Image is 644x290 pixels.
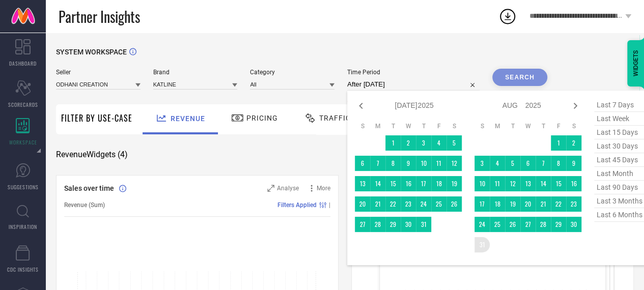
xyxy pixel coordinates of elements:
[416,156,431,171] td: Thu Jul 10 2025
[431,196,446,212] td: Fri Jul 25 2025
[505,217,520,232] td: Tue Aug 26 2025
[536,217,551,232] td: Thu Aug 28 2025
[416,196,431,212] td: Thu Jul 24 2025
[551,156,566,171] td: Fri Aug 08 2025
[490,122,505,130] th: Monday
[431,156,446,171] td: Fri Jul 11 2025
[355,100,367,112] div: Previous month
[446,176,462,191] td: Sat Jul 19 2025
[569,100,581,112] div: Next month
[401,135,416,151] td: Wed Jul 02 2025
[267,185,274,192] svg: Zoom
[551,217,566,232] td: Fri Aug 29 2025
[385,196,401,212] td: Tue Jul 22 2025
[56,69,141,76] span: Seller
[355,217,370,232] td: Sun Jul 27 2025
[385,217,401,232] td: Tue Jul 29 2025
[401,156,416,171] td: Wed Jul 09 2025
[498,7,517,25] div: Open download list
[401,122,416,130] th: Wednesday
[474,122,490,130] th: Sunday
[347,78,480,91] input: Select time period
[56,48,127,56] span: SYSTEM WORKSPACE
[171,114,205,123] span: Revenue
[474,237,490,252] td: Sun Aug 31 2025
[416,217,431,232] td: Thu Jul 31 2025
[520,176,536,191] td: Wed Aug 13 2025
[474,176,490,191] td: Sun Aug 10 2025
[401,196,416,212] td: Wed Jul 23 2025
[61,112,132,124] span: Filter By Use-Case
[551,196,566,212] td: Fri Aug 22 2025
[370,176,385,191] td: Mon Jul 14 2025
[370,156,385,171] td: Mon Jul 07 2025
[64,184,114,192] span: Sales over time
[250,69,334,76] span: Category
[319,114,351,122] span: Traffic
[520,196,536,212] td: Wed Aug 20 2025
[416,135,431,151] td: Thu Jul 03 2025
[416,176,431,191] td: Thu Jul 17 2025
[246,114,278,122] span: Pricing
[536,176,551,191] td: Thu Aug 14 2025
[431,135,446,151] td: Fri Jul 04 2025
[566,156,581,171] td: Sat Aug 09 2025
[446,135,462,151] td: Sat Jul 05 2025
[329,201,330,209] span: |
[551,176,566,191] td: Fri Aug 15 2025
[9,223,37,230] span: INSPIRATION
[385,156,401,171] td: Tue Jul 08 2025
[505,176,520,191] td: Tue Aug 12 2025
[7,266,39,273] span: CDC INSIGHTS
[370,217,385,232] td: Mon Jul 28 2025
[355,122,370,130] th: Sunday
[277,185,299,192] span: Analyse
[64,201,105,209] span: Revenue (Sum)
[355,196,370,212] td: Sun Jul 20 2025
[536,156,551,171] td: Thu Aug 07 2025
[446,122,462,130] th: Saturday
[566,217,581,232] td: Sat Aug 30 2025
[490,196,505,212] td: Mon Aug 18 2025
[385,122,401,130] th: Tuesday
[490,156,505,171] td: Mon Aug 04 2025
[566,135,581,151] td: Sat Aug 02 2025
[385,135,401,151] td: Tue Jul 01 2025
[8,101,38,108] span: SCORECARDS
[566,196,581,212] td: Sat Aug 23 2025
[505,156,520,171] td: Tue Aug 05 2025
[490,176,505,191] td: Mon Aug 11 2025
[370,196,385,212] td: Mon Jul 21 2025
[347,69,480,76] span: Time Period
[446,156,462,171] td: Sat Jul 12 2025
[474,156,490,171] td: Sun Aug 03 2025
[551,122,566,130] th: Friday
[401,176,416,191] td: Wed Jul 16 2025
[8,183,39,191] span: SUGGESTIONS
[520,217,536,232] td: Wed Aug 27 2025
[59,6,140,27] span: Partner Insights
[474,196,490,212] td: Sun Aug 17 2025
[566,122,581,130] th: Saturday
[490,217,505,232] td: Mon Aug 25 2025
[551,135,566,151] td: Fri Aug 01 2025
[520,156,536,171] td: Wed Aug 06 2025
[431,122,446,130] th: Friday
[153,69,238,76] span: Brand
[431,176,446,191] td: Fri Jul 18 2025
[505,196,520,212] td: Tue Aug 19 2025
[536,122,551,130] th: Thursday
[566,176,581,191] td: Sat Aug 16 2025
[355,176,370,191] td: Sun Jul 13 2025
[401,217,416,232] td: Wed Jul 30 2025
[370,122,385,130] th: Monday
[277,201,317,209] span: Filters Applied
[446,196,462,212] td: Sat Jul 26 2025
[9,138,37,146] span: WORKSPACE
[56,150,128,160] span: Revenue Widgets ( 4 )
[9,60,37,67] span: DASHBOARD
[536,196,551,212] td: Thu Aug 21 2025
[474,217,490,232] td: Sun Aug 24 2025
[505,122,520,130] th: Tuesday
[385,176,401,191] td: Tue Jul 15 2025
